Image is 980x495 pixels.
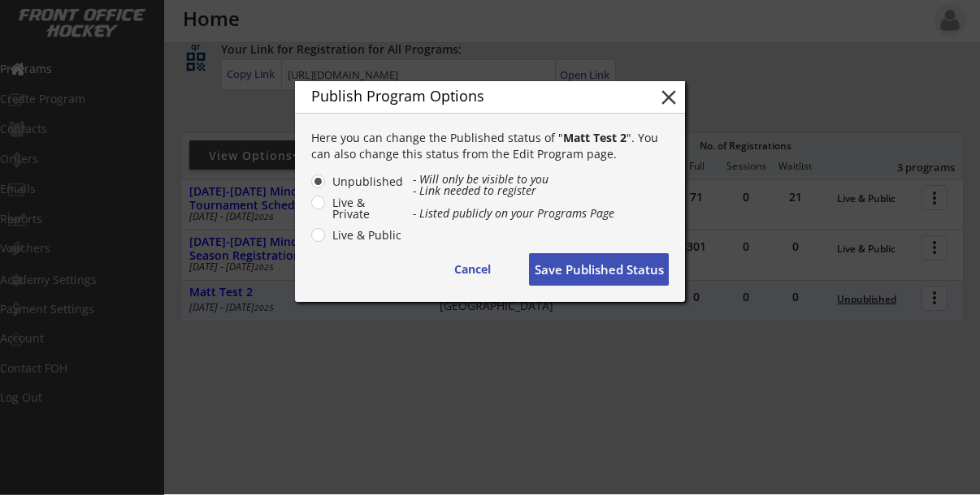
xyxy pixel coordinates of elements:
[529,253,669,286] button: Save Published Status
[327,176,404,187] label: Unpublished
[413,174,669,219] div: - Will only be visible to you - Link needed to register - Listed publicly on your Programs Page
[311,88,631,103] div: Publish Program Options
[657,85,681,110] button: close
[431,253,513,286] button: Cancel
[563,130,627,145] strong: Matt Test 2
[327,197,404,220] label: Live & Private
[327,230,404,241] label: Live & Public
[311,130,669,161] div: Here you can change the Published status of " ". You can also change this status from the Edit Pr...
